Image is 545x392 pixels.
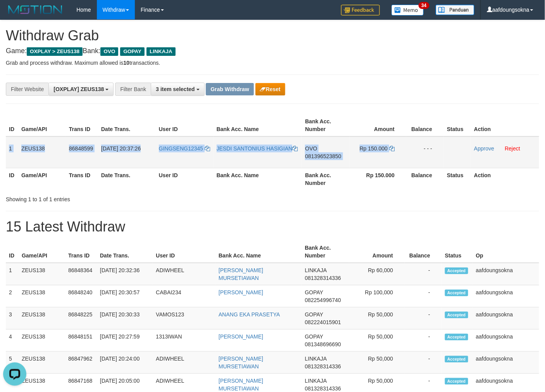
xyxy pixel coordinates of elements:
td: [DATE] 20:30:33 [97,307,153,330]
th: Balance [405,241,442,263]
td: aafdoungsokna [473,263,539,285]
th: Action [471,114,539,136]
th: Game/API [18,168,66,190]
td: - [405,285,442,307]
button: 3 item selected [151,83,204,96]
span: 34 [419,2,429,9]
td: ZEUS138 [19,285,65,307]
td: aafdoungsokna [473,330,539,352]
div: Filter Bank [115,83,151,96]
button: Reset [255,83,285,95]
th: Status [442,241,473,263]
td: 86848151 [65,330,97,352]
th: Amount [349,241,405,263]
span: Accepted [445,290,468,296]
span: GOPAY [305,289,323,295]
span: [DATE] 20:37:26 [101,145,141,152]
span: OXPLAY > ZEUS138 [27,47,83,56]
td: ADIWHEEL [153,263,216,285]
span: Copy 081328314336 to clipboard [305,385,341,392]
span: Accepted [445,268,468,274]
strong: 10 [123,60,129,66]
span: Copy 081328314336 to clipboard [305,275,341,281]
span: Copy 081348696690 to clipboard [305,341,341,347]
td: ZEUS138 [19,352,65,374]
th: Trans ID [66,114,98,136]
th: Bank Acc. Number [302,114,350,136]
th: Date Trans. [98,114,156,136]
span: LINKAJA [305,356,327,362]
td: aafdoungsokna [473,307,539,330]
th: Date Trans. [97,241,153,263]
th: Bank Acc. Name [216,241,302,263]
td: 2 [6,285,19,307]
td: VAMOS123 [153,307,216,330]
span: Accepted [445,378,468,385]
td: 86848240 [65,285,97,307]
td: Rp 100,000 [349,285,405,307]
span: OVO [100,47,118,56]
td: 1313IWAN [153,330,216,352]
span: Copy 082224015901 to clipboard [305,319,341,325]
th: Game/API [18,114,66,136]
th: ID [6,114,18,136]
td: aafdoungsokna [473,352,539,374]
td: aafdoungsokna [473,285,539,307]
a: JESDI SANTONIUS HASIGIAN [217,145,298,152]
img: Feedback.jpg [341,5,380,16]
th: Game/API [19,241,65,263]
h4: Game: Bank: [6,47,539,55]
td: - [405,352,442,374]
td: [DATE] 20:27:59 [97,330,153,352]
span: Accepted [445,356,468,363]
th: Balance [406,168,444,190]
th: Trans ID [65,241,97,263]
span: GOPAY [120,47,145,56]
td: ZEUS138 [19,263,65,285]
th: Bank Acc. Name [214,168,302,190]
th: Trans ID [66,168,98,190]
th: Status [444,114,471,136]
div: Showing 1 to 1 of 1 entries [6,192,221,203]
span: GOPAY [305,333,323,340]
span: Accepted [445,312,468,318]
span: LINKAJA [305,267,327,273]
td: [DATE] 20:30:57 [97,285,153,307]
td: 86848225 [65,307,97,330]
td: Rp 50,000 [349,330,405,352]
th: Bank Acc. Number [302,241,350,263]
a: [PERSON_NAME] MURSETIAWAN [219,267,263,281]
td: ADIWHEEL [153,352,216,374]
td: 4 [6,330,19,352]
td: 1 [6,136,18,168]
th: Bank Acc. Number [302,168,350,190]
td: ZEUS138 [18,136,66,168]
th: Amount [350,114,406,136]
span: LINKAJA [147,47,176,56]
button: Open LiveChat chat widget [3,3,26,26]
td: 86848364 [65,263,97,285]
a: GINGSENG12345 [159,145,210,152]
img: MOTION_logo.png [6,4,65,16]
th: User ID [156,114,214,136]
span: 3 item selected [156,86,195,92]
td: 5 [6,352,19,374]
a: [PERSON_NAME] [219,289,263,295]
span: 86848599 [69,145,93,152]
th: Rp 150.000 [350,168,406,190]
button: [OXPLAY] ZEUS138 [48,83,114,96]
td: - [405,330,442,352]
td: Rp 50,000 [349,352,405,374]
a: ANANG EKA PRASETYA [219,311,280,318]
span: Copy 082254996740 to clipboard [305,297,341,303]
th: Status [444,168,471,190]
td: - [405,263,442,285]
span: Rp 150.000 [360,145,388,152]
span: OVO [305,145,317,152]
td: [DATE] 20:32:36 [97,263,153,285]
td: ZEUS138 [19,307,65,330]
th: Bank Acc. Name [214,114,302,136]
td: CABAI234 [153,285,216,307]
span: Copy 081328314336 to clipboard [305,363,341,370]
span: GOPAY [305,311,323,318]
